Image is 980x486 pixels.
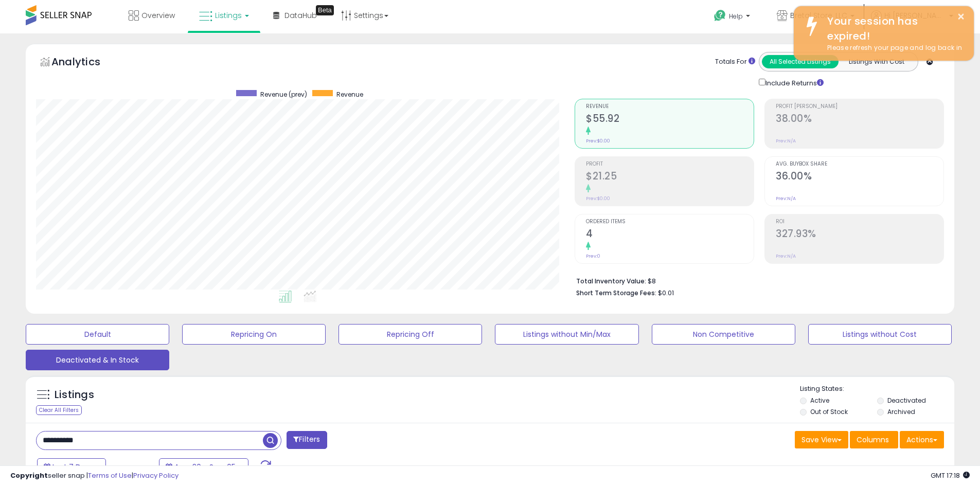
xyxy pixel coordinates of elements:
[576,274,936,286] li: $8
[51,55,120,71] h5: Analytics
[133,471,179,480] a: Privacy Policy
[762,55,839,68] button: All Selected Listings
[284,10,317,21] span: DataHub
[776,253,796,259] small: Prev: N/A
[795,431,848,448] button: Save View
[887,396,926,405] label: Deactivated
[141,10,175,21] span: Overview
[159,458,248,476] button: Aug-30 - Sep-05
[658,288,674,298] span: $0.01
[751,77,836,88] div: Include Returns
[586,170,754,184] h2: $21.25
[706,2,760,33] a: Help
[887,407,915,416] label: Archived
[776,161,943,167] span: Avg. Buybox Share
[586,219,754,225] span: Ordered Items
[287,431,327,449] button: Filters
[808,324,952,345] button: Listings without Cost
[776,104,943,110] span: Profit [PERSON_NAME]
[26,324,169,345] button: Default
[850,431,898,448] button: Columns
[576,289,656,297] b: Short Term Storage Fees:
[819,14,966,43] div: Your session has expired!
[586,195,610,202] small: Prev: $0.00
[790,10,847,21] span: Bretal Store, LLC
[88,471,132,480] a: Terms of Use
[338,324,482,345] button: Repricing Off
[931,471,970,480] span: 2025-09-16 17:18 GMT
[586,104,754,110] span: Revenue
[776,170,943,184] h2: 36.00%
[586,113,754,127] h2: $55.92
[776,113,943,127] h2: 38.00%
[10,471,179,481] div: seller snap | |
[715,57,755,67] div: Totals For
[810,396,829,405] label: Active
[586,161,754,167] span: Profit
[729,12,743,21] span: Help
[586,228,754,242] h2: 4
[857,435,889,445] span: Columns
[10,471,48,480] strong: Copyright
[336,90,363,99] span: Revenue
[174,462,236,472] span: Aug-30 - Sep-05
[810,407,848,416] label: Out of Stock
[957,10,965,23] button: ×
[776,228,943,242] h2: 327.93%
[586,253,600,259] small: Prev: 0
[838,55,915,68] button: Listings With Cost
[776,219,943,225] span: ROI
[260,90,307,99] span: Revenue (prev)
[316,5,334,15] div: Tooltip anchor
[52,462,93,472] span: Last 7 Days
[215,10,242,21] span: Listings
[819,43,966,53] div: Please refresh your page and log back in
[36,405,82,415] div: Clear All Filters
[714,9,726,22] i: Get Help
[495,324,638,345] button: Listings without Min/Max
[776,195,796,202] small: Prev: N/A
[586,138,610,144] small: Prev: $0.00
[576,277,646,285] b: Total Inventory Value:
[776,138,796,144] small: Prev: N/A
[182,324,326,345] button: Repricing On
[652,324,795,345] button: Non Competitive
[800,384,954,394] p: Listing States:
[900,431,944,448] button: Actions
[37,458,106,476] button: Last 7 Days
[108,463,155,473] span: Compared to:
[26,350,169,370] button: Deactivated & In Stock
[55,388,94,402] h5: Listings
